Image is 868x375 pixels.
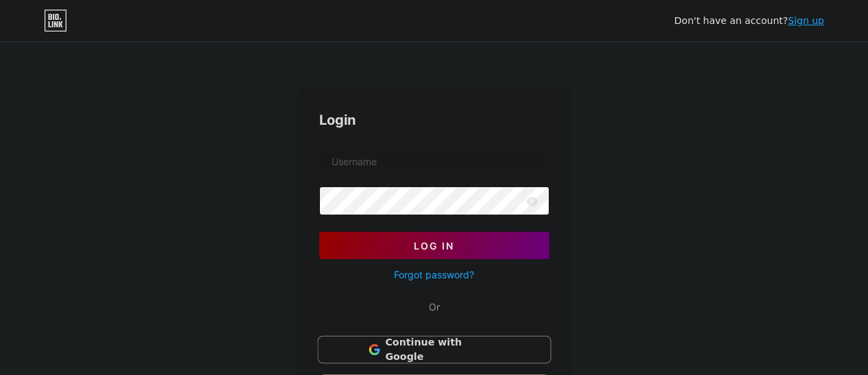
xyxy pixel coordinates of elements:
div: Don't have an account? [674,14,824,28]
a: Continue with Google [319,336,549,363]
button: Continue with Google [317,336,551,364]
div: Or [429,300,440,314]
button: Log In [319,232,549,259]
span: Log In [414,240,454,252]
a: Sign up [788,15,824,26]
div: Login [319,110,549,130]
span: Continue with Google [385,335,499,365]
input: Username [320,147,549,175]
a: Forgot password? [394,267,474,282]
